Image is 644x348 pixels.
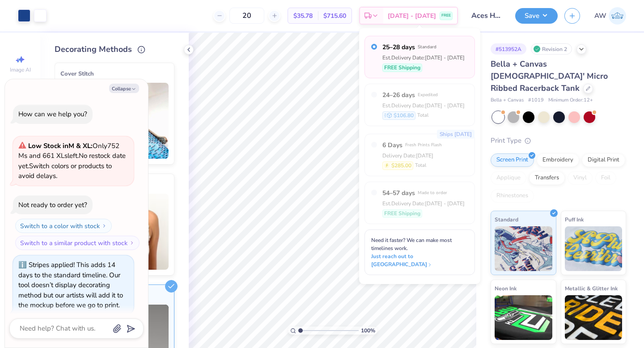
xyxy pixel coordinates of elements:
span: Metallic & Glitter Ink [565,284,618,293]
span: # 1019 [528,97,544,104]
img: Switch to a similar product with stock [129,240,135,246]
span: Only 752 Ms and 661 XLs left. Switch colors or products to avoid delays. [18,141,126,181]
span: Image AI [10,66,31,73]
div: Est. Delivery Date: [DATE] - [DATE] [382,54,465,62]
div: Digital Print [582,153,625,167]
span: Made to order [418,190,447,196]
span: Fresh Prints Flash [405,142,442,148]
div: Decorating Methods [55,43,174,55]
span: 24–26 days [382,90,415,100]
img: Puff Ink [565,226,623,271]
div: # 513952A [491,43,526,55]
button: Collapse [109,84,139,93]
img: Standard [495,226,552,271]
div: Est. Delivery Date: [DATE] - [DATE] [382,199,465,208]
input: Untitled Design [465,7,508,25]
span: Minimum Order: 12 + [548,97,593,104]
span: 54–57 days [382,188,415,198]
img: Neon Ink [495,295,552,340]
span: Need it faster? We can make most timelines work. [371,237,452,252]
span: FREE Shipping [384,64,420,72]
span: $106.80 [394,111,414,119]
button: Switch to a color with stock [15,219,112,233]
span: Total [417,112,428,119]
input: – – [229,8,264,24]
button: Save [515,8,558,24]
span: $715.60 [323,11,346,21]
div: Not ready to order yet? [18,200,87,209]
span: [DATE] - [DATE] [388,11,436,21]
span: AW [594,11,606,21]
button: Switch to a similar product with stock [15,236,140,250]
span: 6 Days [382,140,402,150]
span: Standard [495,215,518,224]
span: Bella + Canvas [491,97,524,104]
span: FREE [441,13,451,19]
div: How can we help you? [18,110,87,119]
img: Switch to a color with stock [102,223,107,229]
div: Applique [491,171,526,185]
div: Embroidery [537,153,579,167]
div: Transfers [529,171,565,185]
div: Revision 2 [531,43,572,55]
span: Neon Ink [495,284,517,293]
div: Stripes applied! This adds 14 days to the standard timeline. Our tool doesn’t display decorating ... [18,260,123,310]
span: 100 % [361,327,375,335]
span: Total [415,162,426,170]
span: Bella + Canvas [DEMOGRAPHIC_DATA]' Micro Ribbed Racerback Tank [491,59,608,93]
strong: Low Stock in M & XL : [28,141,93,150]
span: $35.78 [293,11,313,21]
div: Cover Stitch [60,68,169,79]
div: Vinyl [568,171,593,185]
div: Delivery Date: [DATE] [382,152,442,160]
div: Print Type [491,136,626,146]
div: Foil [595,171,616,185]
span: $285.00 [391,161,411,170]
span: 25–28 days [382,42,415,52]
span: Expedited [418,92,438,98]
div: Est. Delivery Date: [DATE] - [DATE] [382,102,465,110]
span: Standard [418,44,436,50]
div: Screen Print [491,153,534,167]
img: Ada Wolfe [609,7,626,25]
div: Rhinestones [491,189,534,203]
span: No restock date yet. [18,151,126,170]
img: Metallic & Glitter Ink [565,295,623,340]
span: Just reach out to [GEOGRAPHIC_DATA] [371,252,468,268]
span: FREE Shipping [384,209,420,217]
a: AW [594,7,626,25]
span: Puff Ink [565,215,584,224]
